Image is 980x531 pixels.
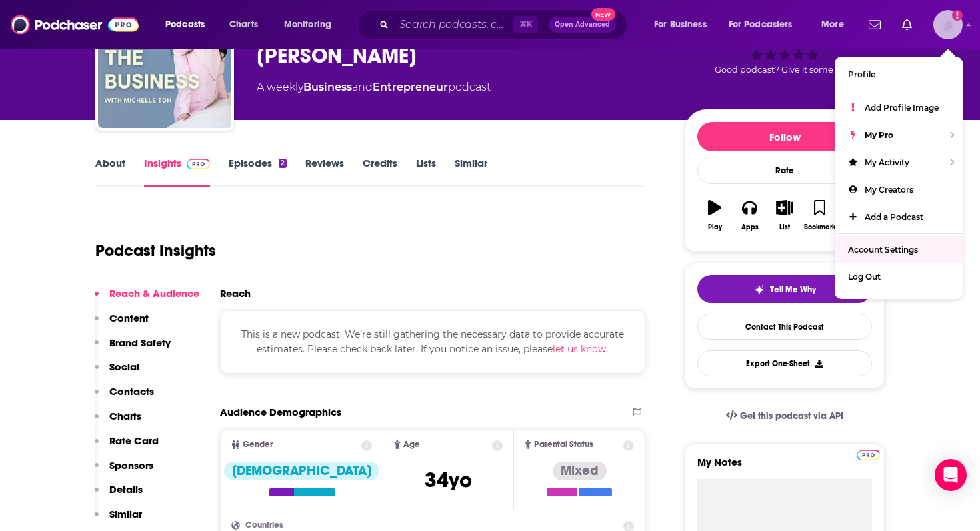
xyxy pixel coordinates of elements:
[863,13,886,36] a: Show notifications dropdown
[720,14,812,35] button: open menu
[697,157,872,184] div: Rate
[109,434,159,447] p: Rate Card
[109,312,149,324] p: Content
[591,8,615,21] span: New
[848,272,881,282] span: Log Out
[221,14,266,35] a: Charts
[697,275,872,303] button: tell me why sparkleTell Me Why
[835,61,963,88] a: Profile
[109,385,154,398] p: Contacts
[952,10,963,21] svg: Add a profile image
[897,13,917,36] a: Show notifications dropdown
[416,157,436,187] a: Lists
[549,17,616,33] button: Open AdvancedNew
[767,191,802,239] button: List
[224,462,379,480] div: [DEMOGRAPHIC_DATA]
[848,69,875,79] span: Profile
[935,459,967,491] div: Open Intercom Messenger
[865,157,909,167] span: My Activity
[11,12,139,37] img: Podchaser - Follow, Share and Rate Podcasts
[835,94,963,121] a: Add Profile Image
[697,191,732,239] button: Play
[534,440,593,449] span: Parental Status
[645,14,723,35] button: open menu
[821,15,844,34] span: More
[741,223,759,231] div: Apps
[187,159,210,169] img: Podchaser Pro
[865,130,893,140] span: My Pro
[697,456,872,479] label: My Notes
[865,103,939,113] span: Add Profile Image
[553,342,608,356] button: let us know.
[857,450,880,460] img: Podchaser Pro
[220,406,341,418] h2: Audience Demographics
[109,360,139,373] p: Social
[243,440,273,449] span: Gender
[229,157,287,187] a: Episodes2
[865,212,923,222] span: Add a Podcast
[363,157,397,187] a: Credits
[229,15,258,34] span: Charts
[835,236,963,263] a: Account Settings
[812,14,861,35] button: open menu
[373,81,448,93] a: Entrepreneur
[697,314,872,340] a: Contact This Podcast
[403,440,420,449] span: Age
[779,223,790,231] div: List
[553,462,607,480] div: Mixed
[95,459,153,484] button: Sponsors
[95,483,143,508] button: Details
[165,15,205,34] span: Podcasts
[513,16,538,33] span: ⌘ K
[394,14,513,35] input: Search podcasts, credits, & more...
[933,10,963,39] img: User Profile
[933,10,963,39] span: Logged in as maiak
[732,191,767,239] button: Apps
[804,223,835,231] div: Bookmark
[303,81,352,93] a: Business
[352,81,373,93] span: and
[95,157,125,187] a: About
[555,21,610,28] span: Open Advanced
[802,191,837,239] button: Bookmark
[95,312,149,336] button: Content
[109,459,153,472] p: Sponsors
[109,287,199,300] p: Reach & Audience
[95,287,199,312] button: Reach & Audience
[425,467,472,493] span: 34 yo
[245,521,283,530] span: Countries
[715,400,854,432] a: Get this podcast via API
[241,328,624,355] span: This is a new podcast. We’re still gathering the necessary data to provide accurate estimates. Pl...
[770,284,816,295] span: Tell Me Why
[715,65,855,75] span: Good podcast? Give it some love!
[275,14,349,35] button: open menu
[279,159,287,168] div: 2
[697,122,872,151] button: Follow
[144,157,210,187] a: InsightsPodchaser Pro
[305,157,344,187] a: Reviews
[933,10,963,39] button: Show profile menu
[708,223,722,231] div: Play
[729,15,793,34] span: For Podcasters
[455,157,487,187] a: Similar
[109,483,143,496] p: Details
[835,176,963,203] a: My Creators
[109,508,142,520] p: Similar
[220,287,251,300] h2: Reach
[95,360,139,385] button: Social
[835,203,963,231] a: Add a Podcast
[857,448,880,460] a: Pro website
[156,14,222,35] button: open menu
[109,410,141,422] p: Charts
[95,241,216,261] h1: Podcast Insights
[848,245,918,255] span: Account Settings
[95,434,159,459] button: Rate Card
[257,79,491,95] div: A weekly podcast
[95,385,154,410] button: Contacts
[740,410,843,422] span: Get this podcast via API
[95,410,141,434] button: Charts
[95,336,171,361] button: Brand Safety
[654,15,707,34] span: For Business
[754,284,765,295] img: tell me why sparkle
